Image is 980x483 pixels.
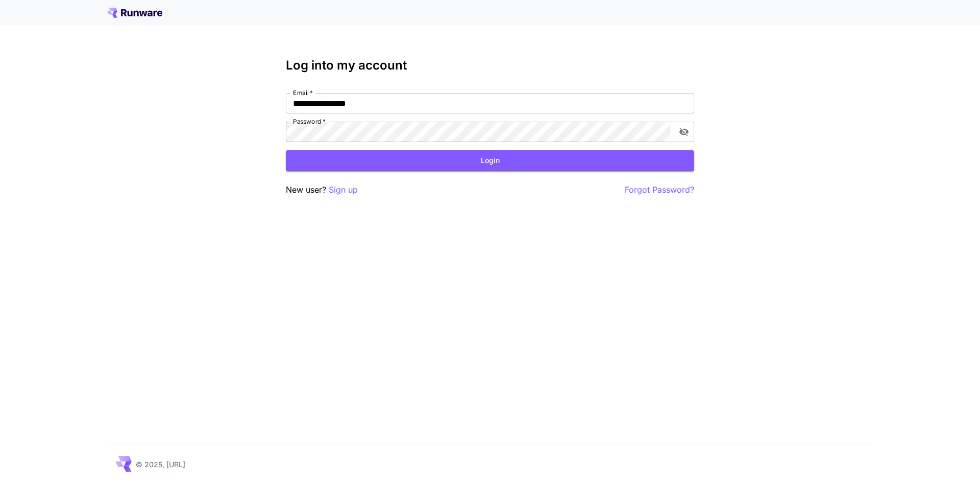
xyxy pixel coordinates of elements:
p: © 2025, [URL] [136,459,185,470]
button: Sign up [329,183,358,196]
label: Password [293,117,326,126]
p: New user? [286,183,358,196]
button: toggle password visibility [675,123,693,141]
h3: Log into my account [286,58,694,73]
button: Login [286,150,694,171]
button: Forgot Password? [625,183,694,196]
label: Email [293,88,313,97]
